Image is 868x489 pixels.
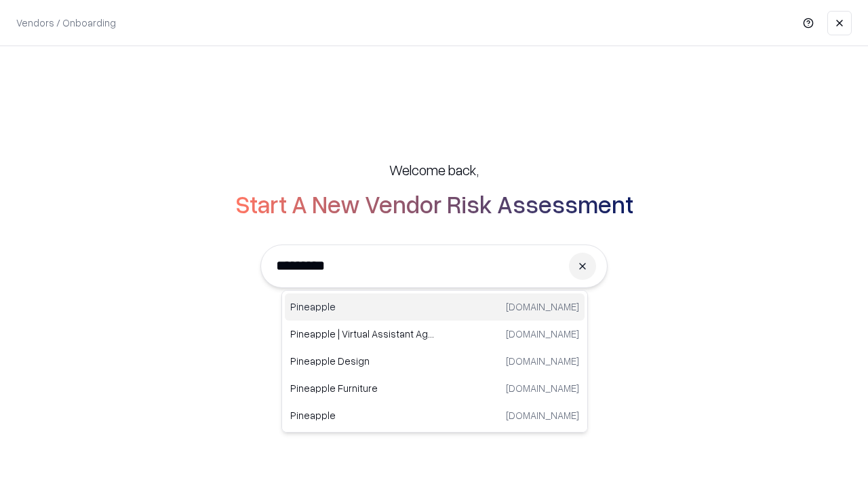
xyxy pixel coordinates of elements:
[506,300,579,314] p: [DOMAIN_NAME]
[290,381,435,395] p: Pineapple Furniture
[235,190,633,217] h2: Start A New Vendor Risk Assessment
[290,300,435,314] p: Pineapple
[290,408,435,422] p: Pineapple
[506,381,579,395] p: [DOMAIN_NAME]
[506,408,579,422] p: [DOMAIN_NAME]
[290,354,435,368] p: Pineapple Design
[16,16,116,30] p: Vendors / Onboarding
[281,290,588,433] div: Suggestions
[389,160,479,179] h5: Welcome back,
[506,327,579,341] p: [DOMAIN_NAME]
[506,354,579,368] p: [DOMAIN_NAME]
[290,327,435,341] p: Pineapple | Virtual Assistant Agency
